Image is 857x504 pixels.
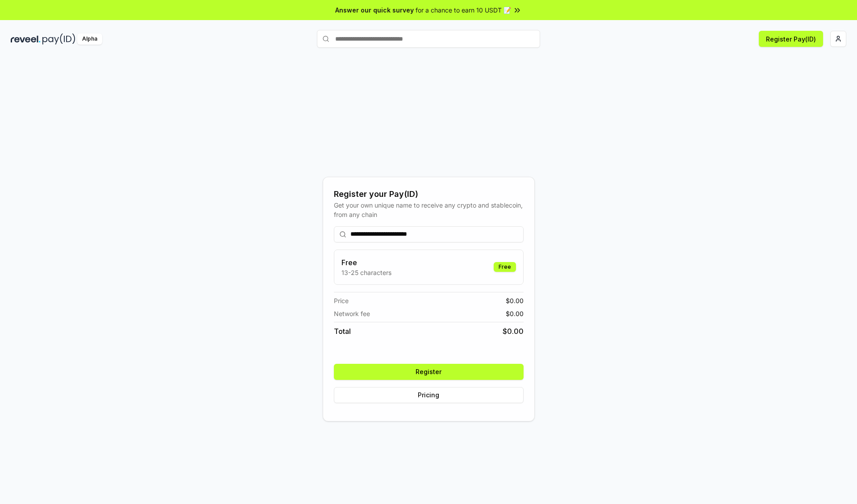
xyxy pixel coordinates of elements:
[42,33,75,45] img: pay_id
[334,296,349,305] span: Price
[506,296,524,305] span: $ 0.00
[334,326,351,337] span: Total
[334,309,370,318] span: Network fee
[341,268,391,277] p: 13-25 characters
[759,31,823,47] button: Register Pay(ID)
[334,200,524,219] div: Get your own unique name to receive any crypto and stablecoin, from any chain
[334,387,524,403] button: Pricing
[334,364,524,380] button: Register
[11,33,41,45] img: reveel_dark
[341,257,391,268] h3: Free
[494,262,516,272] div: Free
[416,5,511,15] span: for a chance to earn 10 USDT 📝
[335,5,414,15] span: Answer our quick survey
[503,326,524,337] span: $ 0.00
[77,33,102,45] div: Alpha
[334,188,524,200] div: Register your Pay(ID)
[506,309,524,318] span: $ 0.00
